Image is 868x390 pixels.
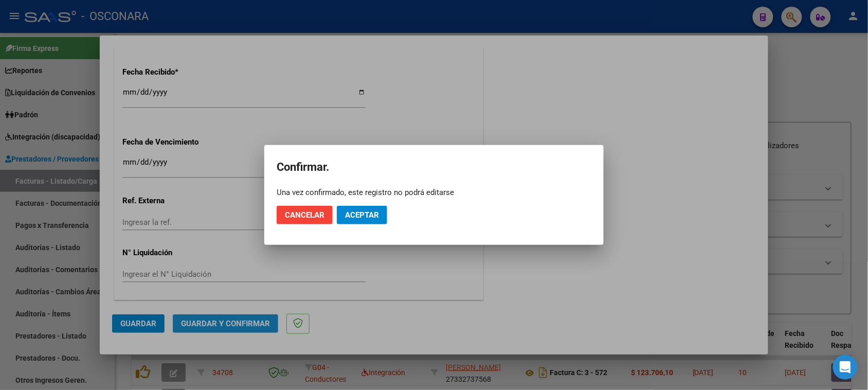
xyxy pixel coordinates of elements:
[277,206,333,224] button: Cancelar
[277,187,591,198] div: Una vez confirmado, este registro no podrá editarse
[833,355,858,380] div: Open Intercom Messenger
[277,157,591,177] h2: Confirmar.
[337,206,387,224] button: Aceptar
[285,210,324,220] span: Cancelar
[345,210,379,220] span: Aceptar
